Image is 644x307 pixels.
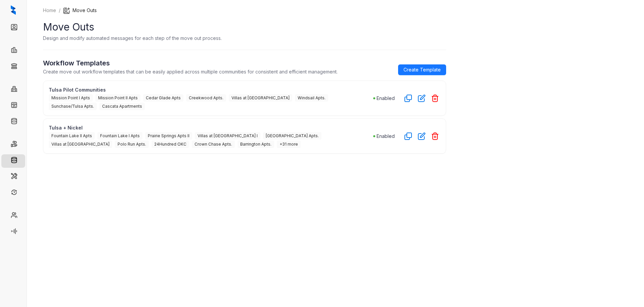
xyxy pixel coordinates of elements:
li: Units [1,99,25,113]
p: Tulsa Pilot Communities [49,86,373,93]
li: Knowledge [1,115,25,129]
span: Prairie Springs Apts II [145,132,192,140]
span: Crown Chase Apts. [192,141,235,148]
li: Renewals [1,187,25,200]
li: / [59,7,60,14]
span: +31 more [277,141,301,148]
span: Creekwood Apts. [186,94,226,102]
span: Villas at [GEOGRAPHIC_DATA] I [195,132,260,140]
h2: Workflow Templates [43,58,338,68]
span: Villas at [GEOGRAPHIC_DATA] [49,141,112,148]
span: Polo Run Apts. [115,141,149,148]
p: Enabled [377,133,395,140]
span: Fountain Lake II Apts [49,132,95,140]
span: 24Hundred OKC [152,141,189,148]
li: Leads [1,21,25,35]
p: Create move out workflow templates that can be easily applied across multiple communities for con... [43,68,338,75]
li: Maintenance [1,170,25,184]
li: Voice AI [1,225,25,239]
span: Cascata Apartments [99,103,145,110]
a: Create Template [398,64,446,75]
li: Team [1,209,25,223]
span: Windsail Apts. [295,94,328,102]
p: Tulsa + Nickel [49,124,373,131]
img: logo [11,5,16,15]
span: Mission Point I Apts [49,94,93,102]
li: Leasing [1,44,25,58]
li: Move Outs [1,154,25,168]
span: Create Template [403,66,441,73]
li: Communities [1,83,25,97]
a: Home [42,7,57,14]
li: Collections [1,60,25,74]
li: Move Outs [63,7,97,14]
span: Villas at [GEOGRAPHIC_DATA] [229,94,292,102]
span: [GEOGRAPHIC_DATA] Apts. [263,132,321,140]
li: Rent Collections [1,138,25,152]
h1: Move Outs [43,19,446,35]
p: Design and modify automated messages for each step of the move out process. [43,35,222,42]
span: Fountain Lake I Apts [97,132,142,140]
span: Mission Point II Apts [95,94,140,102]
span: Sunchase/Tulsa Apts. [49,103,97,110]
span: Barrington Apts. [238,141,274,148]
span: Cedar Glade Apts [143,94,183,102]
p: Enabled [377,95,395,102]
